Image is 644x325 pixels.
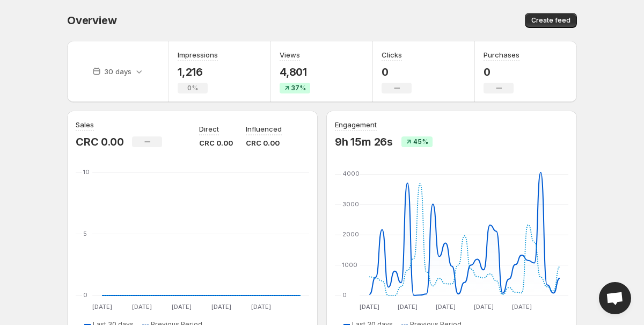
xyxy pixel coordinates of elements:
[342,230,359,238] text: 2000
[199,124,219,134] p: Direct
[382,49,402,60] h3: Clicks
[360,303,379,310] text: [DATE]
[76,119,94,130] h3: Sales
[178,66,218,78] p: 1,216
[484,66,519,78] p: 0
[484,49,519,60] h3: Purchases
[246,124,282,134] p: Influenced
[178,49,218,60] h3: Impressions
[83,291,87,299] text: 0
[132,303,152,310] text: [DATE]
[104,66,131,77] p: 30 days
[92,303,112,310] text: [DATE]
[342,170,360,177] text: 4000
[199,138,233,148] p: CRC 0.00
[525,13,577,28] button: Create feed
[291,84,306,92] span: 37%
[251,303,271,310] text: [DATE]
[398,303,418,310] text: [DATE]
[512,303,532,310] text: [DATE]
[342,291,347,299] text: 0
[342,261,357,269] text: 1000
[382,66,412,78] p: 0
[187,84,198,92] span: 0%
[599,282,631,314] div: Open chat
[474,303,494,310] text: [DATE]
[342,200,359,208] text: 3000
[413,138,428,146] span: 45%
[436,303,456,310] text: [DATE]
[211,303,231,310] text: [DATE]
[531,16,570,25] span: Create feed
[67,14,116,27] span: Overview
[246,138,282,148] p: CRC 0.00
[76,135,123,148] p: CRC 0.00
[280,49,300,60] h3: Views
[335,119,377,130] h3: Engagement
[172,303,192,310] text: [DATE]
[83,230,87,237] text: 5
[335,135,393,148] p: 9h 15m 26s
[280,66,310,78] p: 4,801
[83,168,90,176] text: 10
